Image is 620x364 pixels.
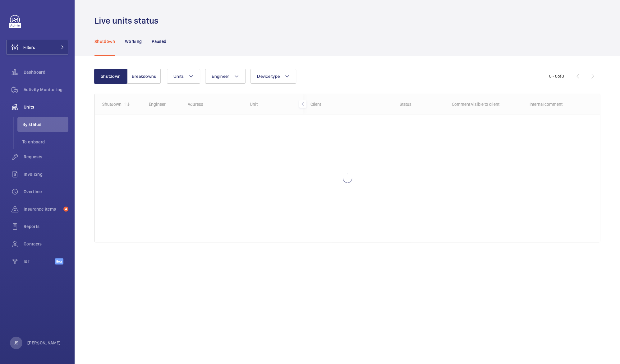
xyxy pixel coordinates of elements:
span: To onboard [22,139,68,145]
span: Device type [257,74,280,79]
span: By status [22,121,68,128]
span: Dashboard [24,69,68,75]
span: IoT [24,258,55,264]
button: Engineer [205,69,246,84]
span: of [558,74,562,79]
span: Invoicing [24,171,68,177]
button: Breakdowns [127,69,161,84]
span: Beta [55,258,63,264]
span: Activity Monitoring [24,86,68,93]
span: 4 [63,207,68,212]
p: Shutdown [94,38,115,44]
span: Engineer [212,74,229,79]
span: Contacts [24,241,68,247]
p: [PERSON_NAME] [27,340,61,346]
button: Filters [6,40,68,55]
h1: Live units status [94,15,162,26]
span: Overtime [24,189,68,195]
span: Units [173,74,184,79]
button: Units [167,69,200,84]
span: 0 - 0 0 [549,74,564,78]
button: Device type [250,69,296,84]
button: Shutdown [94,69,127,84]
span: Requests [24,154,68,160]
span: Insurance items [24,206,61,212]
p: Working [125,38,142,44]
p: Paused [152,38,166,44]
span: Filters [23,44,35,50]
span: Units [24,104,68,110]
p: JS [14,340,18,346]
span: Reports [24,223,68,230]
